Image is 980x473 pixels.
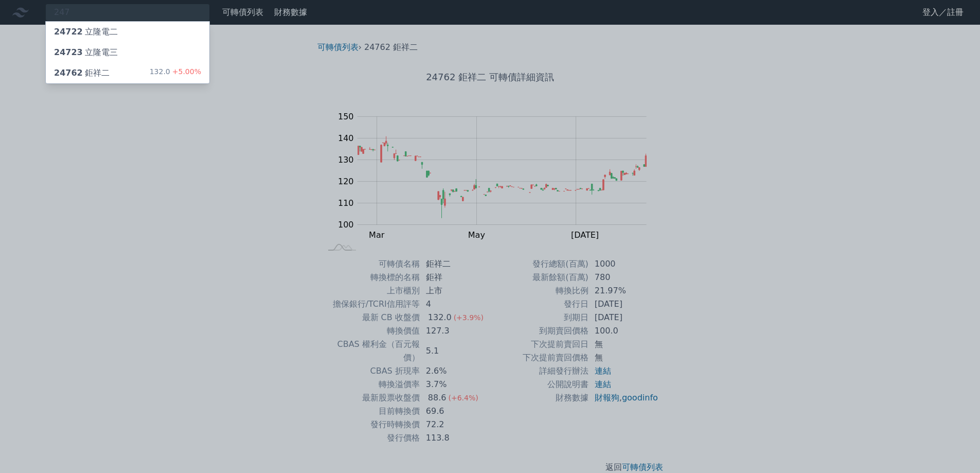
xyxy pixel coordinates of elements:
a: 24723立隆電三 [46,42,209,63]
span: 24722 [54,27,83,37]
div: 132.0 [150,67,201,79]
span: +5.00% [170,67,201,76]
a: 24722立隆電二 [46,22,209,42]
span: 24723 [54,47,83,57]
a: 24762鉅祥二 132.0+5.00% [46,63,209,83]
div: 鉅祥二 [54,67,110,79]
span: 24762 [54,68,83,78]
div: 立隆電三 [54,46,118,59]
div: 立隆電二 [54,26,118,38]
